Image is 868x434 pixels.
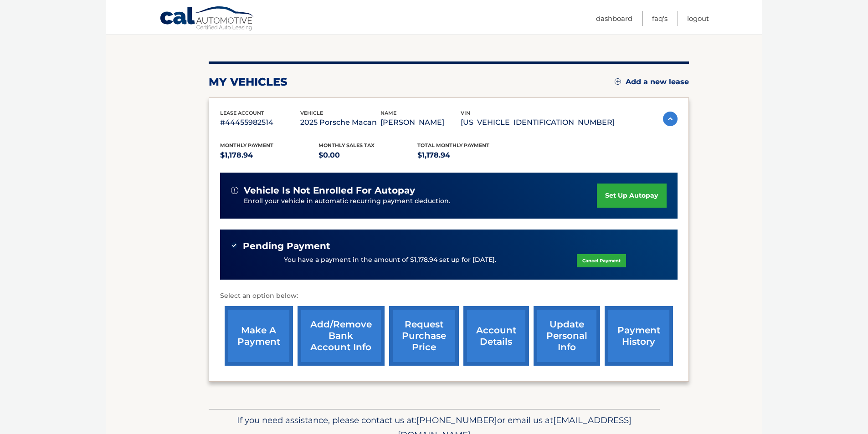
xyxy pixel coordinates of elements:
[417,149,516,162] p: $1,178.94
[243,240,330,252] span: Pending Payment
[300,110,323,116] span: vehicle
[416,415,497,425] span: [PHONE_NUMBER]
[615,77,689,87] a: Add a new lease
[389,306,459,366] a: request purchase price
[225,306,293,366] a: make a payment
[463,306,529,366] a: account details
[605,306,673,366] a: payment history
[596,11,632,26] a: Dashboard
[687,11,709,26] a: Logout
[300,116,380,129] p: 2025 Porsche Macan
[220,142,273,148] span: Monthly Payment
[231,187,238,194] img: alert-white.svg
[577,254,626,267] a: Cancel Payment
[318,142,375,148] span: Monthly sales Tax
[461,110,470,116] span: vin
[318,149,417,162] p: $0.00
[417,142,489,148] span: Total Monthly Payment
[298,306,385,366] a: Add/Remove bank account info
[220,110,264,116] span: lease account
[220,116,300,129] p: #44455982514
[159,6,255,32] a: Cal Automotive
[652,11,668,26] a: FAQ's
[380,116,461,129] p: [PERSON_NAME]
[231,242,237,249] img: check-green.svg
[244,185,415,196] span: vehicle is not enrolled for autopay
[284,255,496,265] p: You have a payment in the amount of $1,178.94 set up for [DATE].
[220,149,319,162] p: $1,178.94
[209,75,288,89] h2: my vehicles
[534,306,600,366] a: update personal info
[461,116,615,129] p: [US_VEHICLE_IDENTIFICATION_NUMBER]
[663,112,678,126] img: accordion-active.svg
[597,184,666,208] a: set up autopay
[380,110,396,116] span: name
[220,291,678,301] p: Select an option below:
[244,196,597,206] p: Enroll your vehicle in automatic recurring payment deduction.
[615,78,621,85] img: add.svg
